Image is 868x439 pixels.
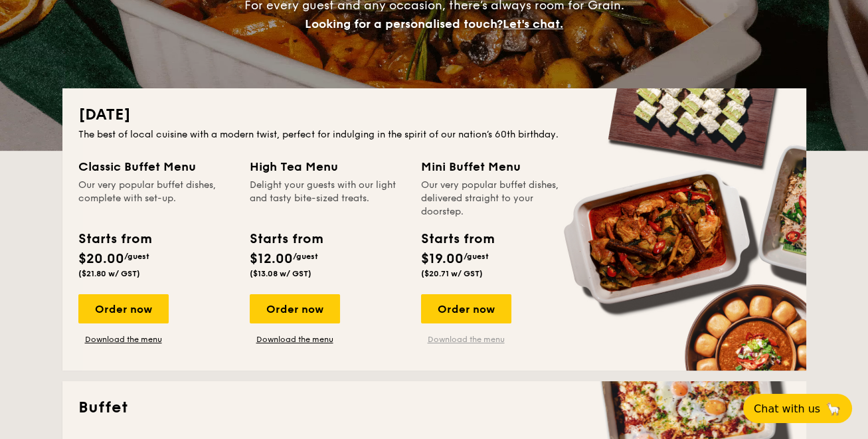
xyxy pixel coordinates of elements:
span: ($21.80 w/ GST) [78,269,140,278]
div: Starts from [421,229,493,249]
span: /guest [293,252,318,261]
div: Classic Buffet Menu [78,157,234,176]
span: /guest [124,252,149,261]
span: Looking for a personalised touch? [305,17,503,31]
span: Chat with us [754,402,820,415]
div: Our very popular buffet dishes, complete with set-up. [78,179,234,219]
div: Starts from [250,229,322,249]
div: Order now [250,294,340,323]
button: Chat with us🦙 [743,394,852,423]
div: Order now [78,294,169,323]
span: $20.00 [78,251,124,267]
div: Starts from [78,229,151,249]
div: Order now [421,294,511,323]
span: /guest [464,252,489,261]
div: The best of local cuisine with a modern twist, perfect for indulging in the spirit of our nation’... [78,128,790,141]
span: $12.00 [250,251,293,267]
div: Delight your guests with our light and tasty bite-sized treats. [250,179,405,219]
span: ($20.71 w/ GST) [421,269,483,278]
a: Download the menu [421,334,511,345]
a: Download the menu [78,334,169,345]
h2: [DATE] [78,104,790,126]
div: Our very popular buffet dishes, delivered straight to your doorstep. [421,179,576,219]
span: $19.00 [421,251,464,267]
a: Download the menu [250,334,340,345]
h2: Buffet [78,397,790,418]
span: 🦙 [825,401,841,416]
span: Let's chat. [503,17,563,31]
span: ($13.08 w/ GST) [250,269,311,278]
div: Mini Buffet Menu [421,157,576,176]
div: High Tea Menu [250,157,405,176]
